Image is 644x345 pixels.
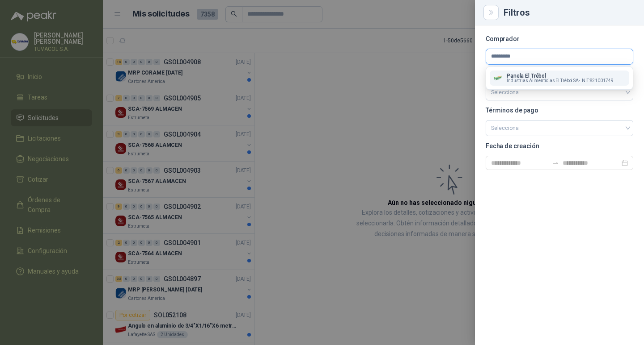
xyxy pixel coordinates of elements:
img: Company Logo [493,73,503,83]
p: Panela El Trébol [507,73,614,79]
button: Close [486,7,496,18]
div: Filtros [504,8,633,17]
span: swap-right [552,159,559,166]
span: NIT : 821001749 [582,79,614,83]
button: Company LogoPanela El TrébolIndustrias Alimenticias El Trébol SA-NIT:821001749 [490,71,629,86]
p: Fecha de creación [486,143,633,149]
span: to [552,159,559,166]
p: Comprador [486,36,633,42]
p: Términos de pago [486,108,633,113]
span: Industrias Alimenticias El Trébol SA - [507,79,580,83]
